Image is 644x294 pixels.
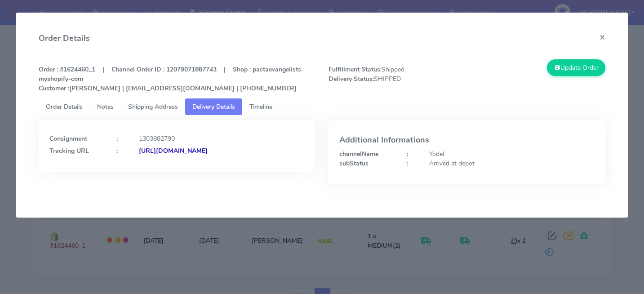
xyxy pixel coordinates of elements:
div: Arrived at depot [422,159,601,168]
strong: Order : #1624460_1 | Channel Order ID : 12079071887743 | Shop : pastaevangelists-myshopify-com [P... [39,65,304,93]
button: Update Order [547,59,605,76]
span: Shipped SHIPPED [322,65,467,93]
h4: Order Details [39,32,90,45]
div: Yodel [422,149,601,159]
strong: : [116,147,118,155]
strong: : [116,134,118,143]
strong: [URL][DOMAIN_NAME] [139,147,208,155]
strong: Tracking URL [49,147,89,155]
strong: : [407,159,408,168]
strong: : [407,150,408,158]
div: 1303882790 [132,134,311,143]
strong: subStatus [339,159,369,168]
strong: channelName [339,150,378,158]
span: Delivery Details [192,102,235,111]
strong: Fulfillment Status: [329,65,382,74]
strong: Delivery Status: [329,75,374,83]
span: Order Details [46,102,83,111]
span: Timeline [249,102,272,111]
strong: Consignment [49,134,87,143]
strong: Customer : [39,84,69,93]
h4: Additional Informations [339,136,595,145]
button: Close [592,25,613,49]
span: Notes [97,102,114,111]
span: Shipping Address [128,102,178,111]
ul: Tabs [39,98,605,115]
